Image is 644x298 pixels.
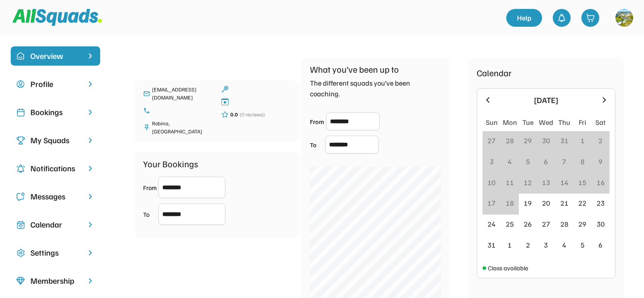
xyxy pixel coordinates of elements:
[522,117,534,128] div: Tue
[486,117,498,128] div: Sun
[86,277,95,285] img: chevron-right.svg
[524,177,532,188] div: 12
[16,220,25,229] img: Icon%20copy%207.svg
[487,135,496,146] div: 27
[586,13,595,22] img: shopping-cart-01%20%281%29.svg
[558,117,570,128] div: Thu
[30,50,80,62] div: Overview
[16,108,25,117] img: Icon%20copy%202.svg
[13,9,102,26] img: Squad%20Logo.svg
[560,198,568,208] div: 21
[560,135,568,146] div: 31
[508,240,512,250] div: 1
[16,136,25,145] img: Icon%20copy%203.svg
[578,177,586,188] div: 15
[152,86,212,102] div: [EMAIL_ADDRESS][DOMAIN_NAME]
[240,111,265,119] div: (0 reviews)
[310,117,324,126] div: From
[580,156,585,167] div: 8
[506,135,514,146] div: 28
[143,157,198,170] div: Your Bookings
[526,240,530,250] div: 2
[578,198,586,208] div: 22
[560,219,568,229] div: 28
[16,80,25,89] img: user-circle.svg
[598,135,602,146] div: 2
[580,240,585,250] div: 5
[597,219,605,229] div: 30
[30,219,80,231] div: Calendar
[487,198,496,208] div: 17
[560,177,568,188] div: 14
[506,177,514,188] div: 11
[86,136,95,145] img: chevron-right.svg
[86,52,95,60] img: chevron-right%20copy%203.svg
[506,198,514,208] div: 18
[597,177,605,188] div: 16
[477,66,512,79] div: Calendar
[487,177,496,188] div: 10
[544,240,548,250] div: 3
[488,263,528,273] div: Class available
[86,108,95,116] img: chevron-right.svg
[508,156,512,167] div: 4
[524,198,532,208] div: 19
[86,248,95,257] img: chevron-right.svg
[487,219,496,229] div: 24
[487,240,496,250] div: 31
[16,248,25,257] img: Icon%20copy%2016.svg
[598,156,602,167] div: 9
[506,219,514,229] div: 25
[539,117,553,128] div: Wed
[542,135,550,146] div: 30
[16,192,25,201] img: Icon%20copy%205.svg
[152,120,212,136] div: Robina, [GEOGRAPHIC_DATA]
[230,111,238,119] div: 0.0
[143,210,157,219] div: To
[524,135,532,146] div: 29
[310,62,399,76] div: What you’ve been up to
[557,13,566,22] img: bell-03%20%281%29.svg
[86,164,95,173] img: chevron-right.svg
[30,275,80,287] div: Membership
[562,156,566,167] div: 7
[524,219,532,229] div: 26
[597,198,605,208] div: 23
[30,247,80,259] div: Settings
[526,156,530,167] div: 5
[542,219,550,229] div: 27
[503,117,517,128] div: Mon
[16,164,25,173] img: Icon%20copy%204.svg
[30,106,80,118] div: Bookings
[310,78,441,99] div: The different squads you’ve been coaching.
[578,219,586,229] div: 29
[16,52,25,61] img: home-smile.svg
[490,156,494,167] div: 3
[542,198,550,208] div: 20
[30,190,80,203] div: Messages
[580,135,585,146] div: 1
[30,78,80,90] div: Profile
[506,9,542,27] a: Help
[30,134,80,146] div: My Squads
[615,9,633,27] img: https%3A%2F%2F94044dc9e5d3b3599ffa5e2d56a015ce.cdn.bubble.io%2Ff1748905788566x330174516592309760%...
[542,177,550,188] div: 13
[544,156,548,167] div: 6
[595,117,606,128] div: Sat
[86,220,95,229] img: chevron-right.svg
[498,94,594,106] div: [DATE]
[30,162,80,174] div: Notifications
[310,140,323,149] div: To
[86,192,95,201] img: chevron-right.svg
[143,183,157,192] div: From
[579,117,586,128] div: Fri
[598,240,602,250] div: 6
[86,80,95,88] img: chevron-right.svg
[562,240,566,250] div: 4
